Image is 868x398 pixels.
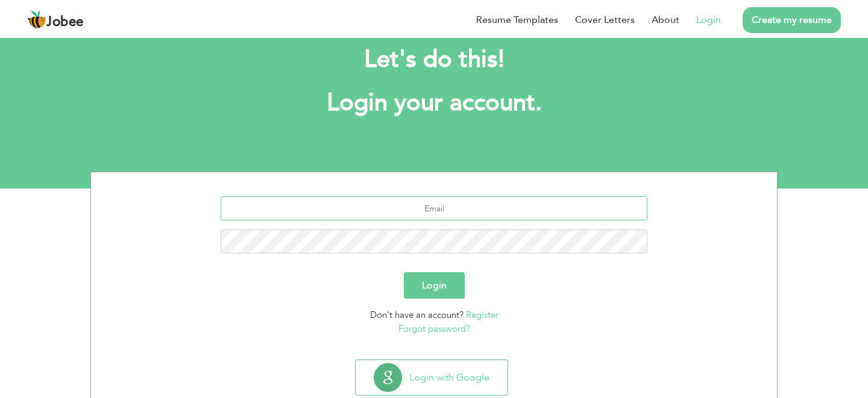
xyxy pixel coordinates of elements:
[356,360,508,395] button: Login with Google
[404,272,465,299] button: Login
[370,309,464,321] span: Don't have an account?
[27,10,84,30] a: Jobee
[27,10,46,30] img: jobee.io
[743,7,841,33] a: Create my resume
[476,13,558,27] a: Resume Templates
[108,87,759,119] h1: Login your account.
[108,44,759,75] h2: Let's do this!
[221,196,648,220] input: Email
[575,13,635,27] a: Cover Letters
[46,16,84,29] span: Jobee
[696,13,721,27] a: Login
[398,323,470,335] a: Forgot password?
[652,13,679,27] a: About
[466,309,498,321] a: Register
